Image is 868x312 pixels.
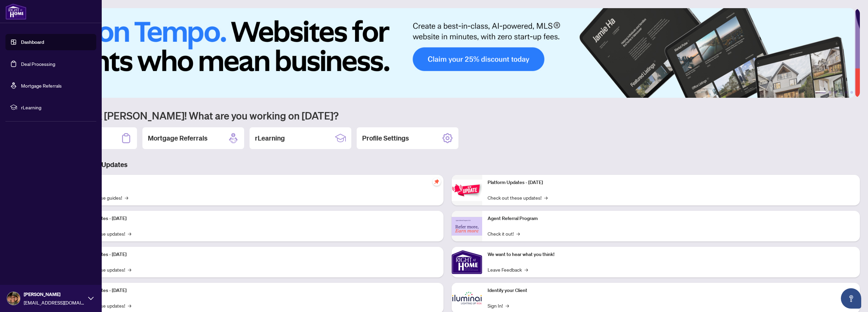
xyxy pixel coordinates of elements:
button: 5 [845,91,848,94]
a: Deal Processing [21,61,55,67]
a: Dashboard [21,39,44,45]
h2: rLearning [255,133,285,143]
p: Platform Updates - [DATE] [71,287,438,294]
img: Agent Referral Program [452,217,482,236]
span: → [128,266,131,273]
p: Self-Help [71,179,438,186]
p: Platform Updates - [DATE] [71,251,438,258]
span: → [128,230,131,237]
button: Open asap [841,288,861,309]
img: We want to hear what you think! [452,247,482,277]
button: 3 [834,91,837,94]
a: Check out these updates!→ [488,194,548,201]
span: → [128,302,131,309]
span: → [125,194,128,201]
p: Platform Updates - [DATE] [488,179,854,186]
a: Mortgage Referrals [21,82,62,89]
img: Platform Updates - June 23, 2025 [452,180,482,201]
span: [PERSON_NAME] [24,291,85,298]
p: Platform Updates - [DATE] [71,215,438,222]
button: 4 [840,91,842,94]
p: Agent Referral Program [488,215,854,222]
a: Check it out!→ [488,230,520,237]
span: → [525,266,528,273]
img: Slide 0 [35,8,855,98]
img: logo [5,3,26,20]
span: → [506,302,509,309]
span: [EMAIL_ADDRESS][DOMAIN_NAME] [24,299,85,306]
img: Profile Icon [7,292,20,305]
span: → [516,230,520,237]
a: Sign In!→ [488,302,509,309]
span: → [544,194,548,201]
h1: Welcome back [PERSON_NAME]! What are you working on [DATE]? [35,109,860,122]
button: 1 [815,91,826,94]
span: pushpin [433,178,441,186]
p: Identify your Client [488,287,854,294]
button: 6 [850,91,853,94]
span: rLearning [21,104,92,111]
h2: Profile Settings [362,133,409,143]
h2: Mortgage Referrals [148,133,208,143]
button: 2 [829,91,831,94]
p: We want to hear what you think! [488,251,854,258]
a: Leave Feedback→ [488,266,528,273]
h3: Brokerage & Industry Updates [35,160,860,169]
